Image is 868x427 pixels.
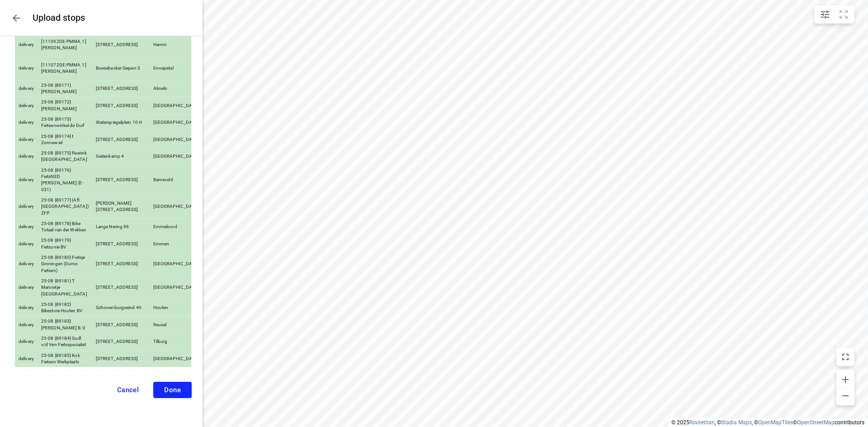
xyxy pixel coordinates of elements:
[150,56,203,80] td: Ennepetal
[15,97,38,114] td: delivery
[38,235,92,253] td: 25-08 {89179} Fietsunie BV
[15,33,38,57] td: delivery
[153,382,192,398] button: Done
[92,350,150,367] td: [STREET_ADDRESS]
[92,316,150,333] td: [STREET_ADDRESS]
[92,299,150,316] td: Schonenburgseind 40
[92,165,150,195] td: [STREET_ADDRESS]
[92,253,150,276] td: [STREET_ADDRESS]
[150,253,203,276] td: [GEOGRAPHIC_DATA]
[92,114,150,131] td: Waterspiegelplein 10 H
[92,333,150,351] td: [STREET_ADDRESS]
[38,276,92,299] td: 25-08 {89181} T Mannetje [GEOGRAPHIC_DATA]
[33,13,85,23] h5: Upload stops
[38,333,92,351] td: 25-08 {89184} Guill v/d Ven Fietsspecialist
[816,5,834,23] button: Map settings
[15,316,38,333] td: delivery
[150,235,203,253] td: Emmen
[150,276,203,299] td: [GEOGRAPHIC_DATA]
[15,148,38,165] td: delivery
[92,218,150,235] td: Lange Nering 96
[38,299,92,316] td: 25-08 {89182} Bikestore Houten BV
[150,218,203,235] td: Emmeloord
[721,419,752,426] a: Stadia Maps
[15,165,38,195] td: delivery
[38,80,92,97] td: 25-08 {89171} [PERSON_NAME]
[38,97,92,114] td: 25-08 {89172} [PERSON_NAME]
[106,382,150,398] button: Cancel
[150,97,203,114] td: [GEOGRAPHIC_DATA]
[15,56,38,80] td: delivery
[15,131,38,148] td: delivery
[92,276,150,299] td: [STREET_ADDRESS]
[150,165,203,195] td: Barneveld
[814,5,854,23] div: small contained button group
[150,195,203,218] td: [GEOGRAPHIC_DATA]
[38,114,92,131] td: 25-08 {89173} Fietsenwinkel de Duif
[758,419,793,426] a: OpenMapTiles
[164,386,181,394] span: Done
[671,419,864,426] li: © 2025 , © , © © contributors
[38,56,92,80] td: [111072DE-PMMA.1] [PERSON_NAME]
[92,33,150,57] td: [STREET_ADDRESS]
[38,195,92,218] td: 25-08 {89177} (Afl.[GEOGRAPHIC_DATA]) ZFP
[689,419,715,426] a: Routetitan
[150,299,203,316] td: Houten
[38,253,92,276] td: 25-08 {89180} Fietsje Groningen (Dumo Fietsen)
[38,148,92,165] td: 25-08 {89175} Reerink [GEOGRAPHIC_DATA]
[15,114,38,131] td: delivery
[15,253,38,276] td: delivery
[15,195,38,218] td: delivery
[38,218,92,235] td: 25-08 {89178} Bike Totaal van der Wekken
[150,33,203,57] td: Hamm
[15,235,38,253] td: delivery
[38,165,92,195] td: 25-08 {89176} FietsNED [PERSON_NAME] (E-031)
[38,316,92,333] td: 25-08 {89183} [PERSON_NAME] B.V.
[92,56,150,80] td: Boesebecker Siepen 3
[797,419,835,426] a: OpenStreetMap
[15,218,38,235] td: delivery
[15,299,38,316] td: delivery
[38,33,92,57] td: [111092DE-PMMA.1] [PERSON_NAME]
[38,131,92,148] td: 25-08 {89174} t Zonnewiel
[150,350,203,367] td: [GEOGRAPHIC_DATA]
[150,114,203,131] td: [GEOGRAPHIC_DATA]
[117,386,139,394] span: Cancel
[92,235,150,253] td: [STREET_ADDRESS]
[38,350,92,367] td: 25-08 {89185} Kok Fietsen Werkplaats
[92,131,150,148] td: [STREET_ADDRESS]
[150,316,203,333] td: Reusel
[92,195,150,218] td: [PERSON_NAME][STREET_ADDRESS]
[150,131,203,148] td: [GEOGRAPHIC_DATA]
[15,333,38,351] td: delivery
[15,276,38,299] td: delivery
[92,148,150,165] td: Geitenkamp 4
[15,80,38,97] td: delivery
[15,350,38,367] td: delivery
[150,80,203,97] td: Almelo
[150,148,203,165] td: [GEOGRAPHIC_DATA]
[92,80,150,97] td: [STREET_ADDRESS]
[92,97,150,114] td: [STREET_ADDRESS]
[150,333,203,351] td: Tilburg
